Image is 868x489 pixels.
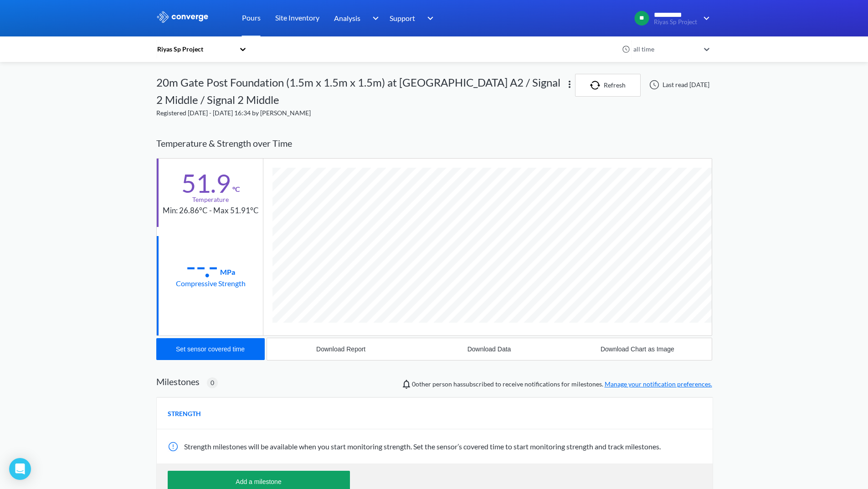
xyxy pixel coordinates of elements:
img: notifications-icon.svg [401,379,412,390]
img: logo_ewhite.svg [156,11,209,23]
button: Download Chart as Image [563,338,711,360]
div: 20m Gate Post Foundation (1.5m x 1.5m x 1.5m) at [GEOGRAPHIC_DATA] A2 / Signal 2 Middle / Signal ... [156,74,566,108]
img: icon-refresh.svg [590,81,604,90]
div: Temperature [192,195,229,205]
span: Riyas Sp Project [654,19,697,26]
button: Refresh [575,74,641,97]
div: Download Report [316,345,365,353]
div: all time [631,44,699,54]
div: Riyas Sp Project [156,44,235,54]
span: STRENGTH [168,409,201,419]
a: Manage your notification preferences. [605,380,712,388]
div: 51.9 [181,172,231,195]
span: 0 other [412,380,431,388]
span: Registered [DATE] - [DATE] 16:34 by [PERSON_NAME] [156,109,311,117]
div: Download Chart as Image [601,345,674,353]
div: Compressive Strength [176,278,246,289]
button: Download Report [267,338,415,360]
button: Download Data [415,338,563,360]
img: downArrow.svg [698,13,712,24]
span: Strength milestones will be available when you start monitoring strength. Set the sensor’s covere... [184,442,661,451]
h2: Milestones [156,376,200,387]
img: downArrow.svg [366,13,381,24]
div: Min: 26.86°C - Max 51.91°C [163,205,259,217]
span: 0 [211,378,214,388]
img: downArrow.svg [421,13,436,24]
span: person has subscribed to receive notifications for milestones. [412,379,712,389]
div: Temperature & Strength over Time [156,129,712,158]
div: --.- [186,255,218,278]
span: Support [390,12,415,24]
div: Download Data [467,345,511,353]
div: Last read [DATE] [644,79,712,90]
div: Open Intercom Messenger [9,458,31,480]
img: more.svg [564,79,575,90]
img: icon-clock.svg [622,45,630,53]
div: Set sensor covered time [176,345,245,353]
span: Analysis [334,12,360,24]
button: Set sensor covered time [156,338,265,360]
